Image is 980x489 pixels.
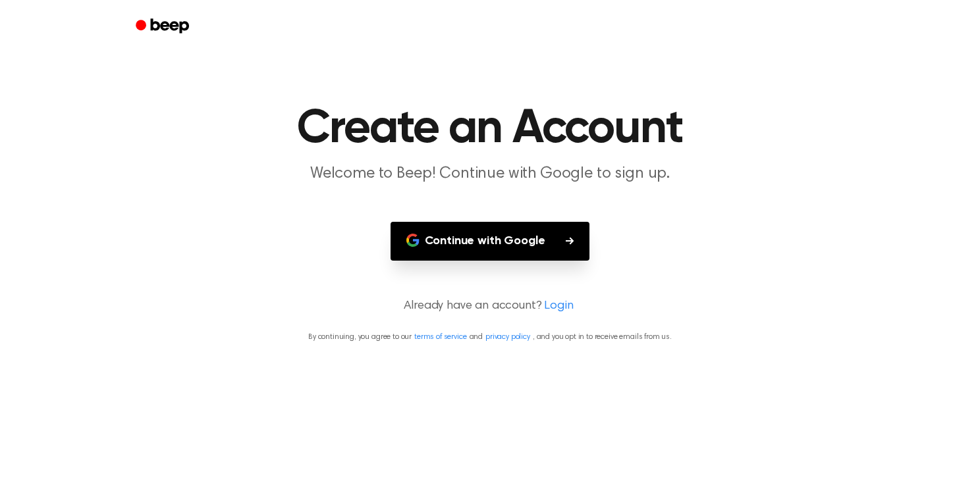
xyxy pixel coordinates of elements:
[153,105,827,153] h1: Create an Account
[126,14,201,39] a: Beep
[414,333,466,341] a: terms of service
[391,222,590,261] button: Continue with Google
[485,333,530,341] a: privacy policy
[237,163,743,185] p: Welcome to Beep! Continue with Google to sign up.
[16,297,964,315] p: Already have an account?
[544,297,573,315] a: Login
[16,331,964,343] p: By continuing, you agree to our and , and you opt in to receive emails from us.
